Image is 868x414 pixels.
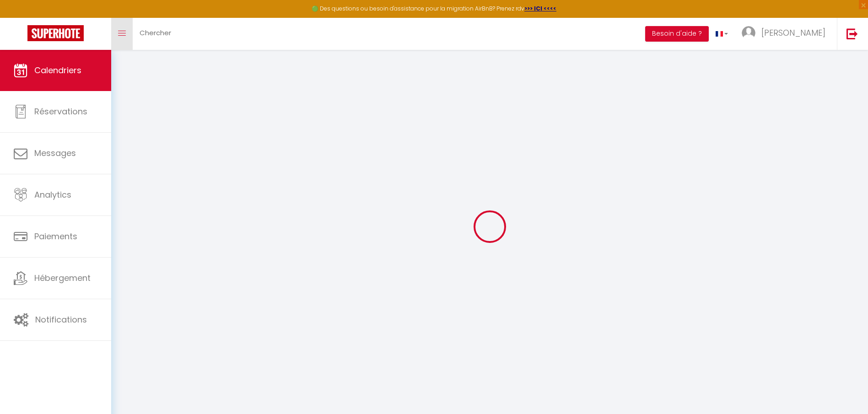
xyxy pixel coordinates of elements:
span: [PERSON_NAME] [761,27,825,38]
span: Hébergement [34,272,91,284]
img: ... [742,26,755,40]
a: ... [PERSON_NAME] [735,18,837,50]
span: Chercher [140,28,171,38]
span: Réservations [34,106,87,117]
span: Analytics [34,189,71,200]
img: Super Booking [27,25,84,41]
a: Chercher [133,18,178,50]
a: >>> ICI <<<< [524,5,556,12]
span: Paiements [34,231,77,242]
span: Messages [34,147,76,159]
button: Besoin d'aide ? [645,26,709,42]
img: logout [846,28,858,39]
span: Calendriers [34,65,81,76]
span: Notifications [35,314,87,325]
